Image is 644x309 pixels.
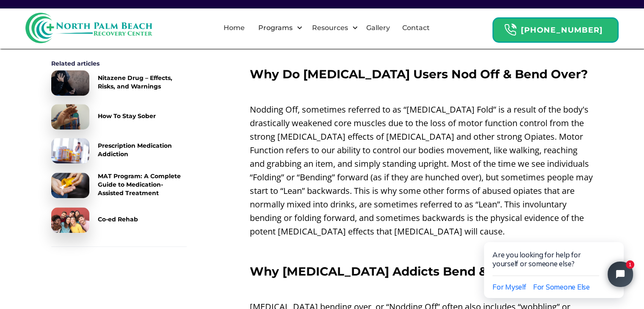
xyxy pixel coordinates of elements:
a: Contact [397,14,435,41]
p: ‍ [250,243,593,256]
div: MAT Program: A Complete Guide to Medication-Assisted Treatment [98,172,187,197]
strong: Why [MEDICAL_DATA] Addicts Bend & Hunch Over [250,264,565,279]
a: Gallery [361,14,395,41]
a: Prescription Medication Addiction [51,138,187,163]
img: Header Calendar Icons [504,23,517,36]
div: Programs [256,23,294,33]
a: Header Calendar Icons[PHONE_NUMBER] [492,13,619,43]
p: Nodding Off, sometimes referred to as “[MEDICAL_DATA] Fold” is a result of the body's drastically... [250,103,593,238]
div: Resources [310,23,350,33]
div: Programs [251,14,304,41]
p: ‍ [250,45,593,59]
a: MAT Program: A Complete Guide to Medication-Assisted Treatment [51,172,187,199]
div: Related articles [51,59,187,68]
a: Nitazene Drug – Effects, Risks, and Warnings [51,70,187,96]
div: How To Stay Sober [98,112,156,120]
p: ‍ [250,282,593,296]
div: Nitazene Drug – Effects, Risks, and Warnings [98,74,187,91]
strong: Why Do [MEDICAL_DATA] Users Nod Off & Bend Over? [250,67,588,81]
strong: [PHONE_NUMBER] [521,25,603,35]
p: ‍ [250,85,593,99]
div: Resources [304,14,360,41]
a: Home [218,14,250,41]
div: Co-ed Rehab [98,215,138,223]
a: Co-ed Rehab [51,207,187,233]
a: How To Stay Sober [51,104,187,130]
div: Prescription Medication Addiction [98,141,187,158]
iframe: Tidio Chat [466,215,644,309]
